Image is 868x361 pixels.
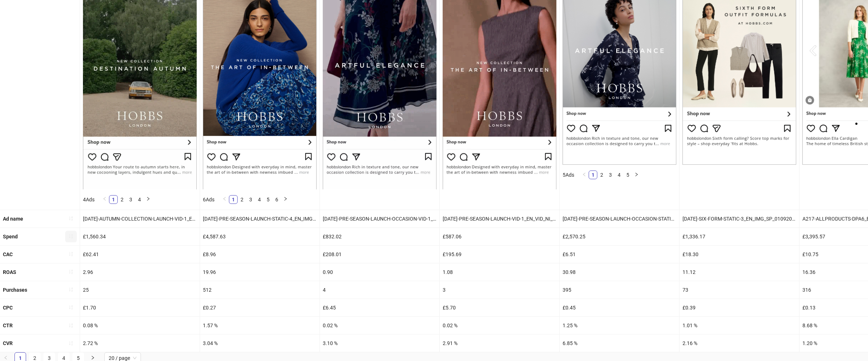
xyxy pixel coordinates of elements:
[83,197,95,202] span: 4 Ads
[632,171,641,179] button: right
[560,263,679,281] div: 30.98
[560,246,679,263] div: £6.51
[109,195,118,204] li: 1
[680,246,799,263] div: £18.30
[440,210,559,227] div: [DATE]-PRE-SEASON-LAUNCH-VID-1_EN_VID_NI_28072025_F_CC_SC1_USP10_SEASONAL
[272,195,281,204] li: 6
[146,197,150,201] span: right
[440,263,559,281] div: 1.08
[624,171,632,179] a: 5
[563,172,574,178] span: 5 Ads
[680,210,799,227] div: [DATE]-SIX-FORM-STATIC-3_EN_IMG_SP_01092025_F_CC_SC4_None_BAU
[127,196,135,204] a: 3
[283,197,288,201] span: right
[144,195,153,204] button: right
[200,281,320,299] div: 512
[109,196,117,204] a: 1
[3,287,27,293] b: Purchases
[135,195,144,204] li: 4
[615,171,623,179] a: 4
[560,210,679,227] div: [DATE]-PRE-SEASON-LAUNCH-OCCASION-STATIC-4_EN_IMG_NI_30072025_F_CC_SC1_None_SEASONAL
[118,196,126,204] a: 2
[320,228,439,245] div: £832.02
[80,317,200,334] div: 0.08 %
[440,246,559,263] div: £195.69
[68,305,74,310] span: sort-ascending
[589,171,597,179] li: 1
[606,171,614,179] a: 3
[580,171,589,179] button: left
[200,246,320,263] div: £8.96
[680,299,799,316] div: £0.39
[320,210,439,227] div: [DATE]-PRE-SEASON-LAUNCH-OCCASION-VID-1_EN_VID_NI_30072025_F_CC_SC1_None_SEASONAL
[440,299,559,316] div: £5.70
[320,317,439,334] div: 0.02 %
[238,195,246,204] li: 2
[273,196,281,204] a: 6
[3,251,13,257] b: CAC
[3,340,13,346] b: CVR
[580,171,589,179] li: Previous Page
[118,195,126,204] li: 2
[246,195,255,204] li: 3
[200,210,320,227] div: [DATE]-PRE-SEASON-LAUNCH-STATIC-4_EN_IMG_NI_28072025_F_CC_SC1_USP10_SEASONAL
[68,323,74,328] span: sort-ascending
[320,299,439,316] div: £6.45
[560,317,679,334] div: 1.25 %
[680,335,799,352] div: 2.16 %
[80,228,200,245] div: £1,560.34
[200,228,320,245] div: £4,587.63
[320,335,439,352] div: 3.10 %
[200,263,320,281] div: 19.96
[3,269,16,275] b: ROAS
[100,195,109,204] li: Previous Page
[200,317,320,334] div: 1.57 %
[220,195,229,204] button: left
[680,281,799,299] div: 73
[680,317,799,334] div: 1.01 %
[680,228,799,245] div: £1,336.17
[589,171,597,179] a: 1
[560,228,679,245] div: £2,570.25
[3,234,18,239] b: Spend
[80,335,200,352] div: 2.72 %
[238,196,246,204] a: 2
[103,197,107,201] span: left
[200,299,320,316] div: £0.27
[247,196,255,204] a: 3
[80,281,200,299] div: 25
[3,323,13,328] b: CTR
[135,196,143,204] a: 4
[623,171,632,179] li: 5
[3,305,13,311] b: CPC
[68,269,74,274] span: sort-ascending
[80,210,200,227] div: [DATE]-AUTUMN-COLLECTION-LAUNCH-VID-1_EN_VID_NI_02092025_F_CC_SC24_USP10_SEASONAL
[68,251,74,257] span: sort-ascending
[320,281,439,299] div: 4
[606,171,615,179] li: 3
[440,281,559,299] div: 3
[440,317,559,334] div: 0.02 %
[68,287,74,292] span: sort-ascending
[200,335,320,352] div: 3.04 %
[222,197,227,201] span: left
[68,216,74,221] span: sort-ascending
[80,246,200,263] div: £62.41
[229,195,238,204] li: 1
[320,246,439,263] div: £208.01
[264,196,272,204] a: 5
[68,341,74,346] span: sort-ascending
[598,171,606,179] a: 2
[91,356,95,360] span: right
[615,171,623,179] li: 4
[264,195,272,204] li: 5
[634,172,639,177] span: right
[560,335,679,352] div: 6.85 %
[126,195,135,204] li: 3
[203,197,214,202] span: 6 Ads
[320,263,439,281] div: 0.90
[220,195,229,204] li: Previous Page
[3,216,23,222] b: Ad name
[100,195,109,204] button: left
[80,299,200,316] div: £1.70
